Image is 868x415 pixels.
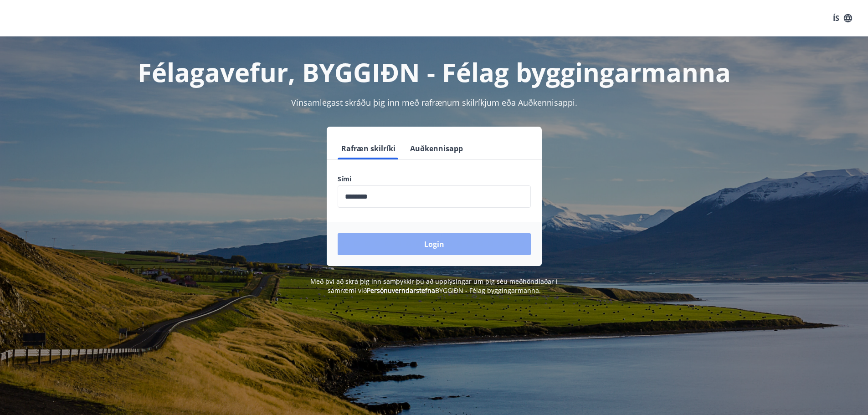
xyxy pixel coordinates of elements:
h1: Félagavefur, BYGGIÐN - Félag byggingarmanna [117,55,751,89]
span: Vinsamlegast skráðu þig inn með rafrænum skilríkjum eða Auðkennisappi. [291,97,577,108]
a: Persónuverndarstefna [367,286,435,295]
button: Rafræn skilríki [338,138,399,159]
button: Login [338,233,531,255]
button: Auðkennisapp [406,138,467,159]
button: ÍS [828,10,857,26]
label: Sími [338,174,531,184]
span: Með því að skrá þig inn samþykkir þú að upplýsingar um þig séu meðhöndlaðar í samræmi við BYGGIÐN... [310,277,558,295]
